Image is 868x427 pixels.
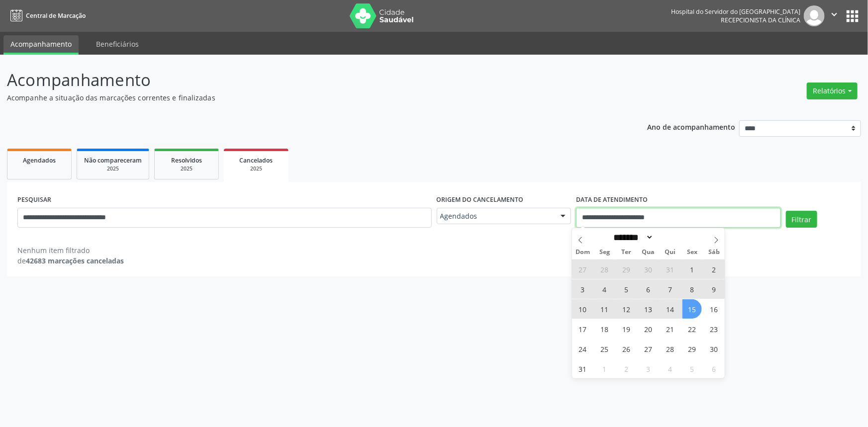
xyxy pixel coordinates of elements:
[682,359,702,378] span: Setembro 5, 2025
[681,249,703,256] span: Sex
[17,245,124,256] div: Nenhum item filtrado
[617,279,636,299] span: Agosto 5, 2025
[616,249,638,256] span: Ter
[162,165,211,172] div: 2025
[595,299,614,319] span: Agosto 11, 2025
[26,11,86,20] span: Central de Marcação
[573,279,592,299] span: Agosto 3, 2025
[572,249,594,256] span: Dom
[844,7,861,25] button: apps
[617,299,636,319] span: Agosto 12, 2025
[3,35,79,55] a: Acompanhamento
[829,9,840,20] i: 
[807,83,858,99] button: Relatórios
[721,16,800,24] span: Recepcionista da clínica
[682,319,702,339] span: Agosto 22, 2025
[437,192,524,208] label: Origem do cancelamento
[639,359,658,378] span: Setembro 3, 2025
[573,339,592,358] span: Agosto 24, 2025
[704,259,724,279] span: Agosto 2, 2025
[639,319,658,339] span: Agosto 20, 2025
[804,5,825,26] img: img
[659,249,681,256] span: Qui
[661,339,680,358] span: Agosto 28, 2025
[573,259,592,279] span: Julho 27, 2025
[7,68,605,92] p: Acompanhamento
[648,120,736,133] p: Ano de acompanhamento
[682,339,702,358] span: Agosto 29, 2025
[84,156,142,165] span: Não compareceram
[661,259,680,279] span: Julho 31, 2025
[595,259,614,279] span: Julho 28, 2025
[17,256,124,266] div: de
[573,299,592,319] span: Agosto 10, 2025
[240,156,273,165] span: Cancelados
[825,5,844,26] button: 
[576,192,648,208] label: DATA DE ATENDIMENTO
[595,279,614,299] span: Agosto 4, 2025
[639,299,658,319] span: Agosto 13, 2025
[671,7,800,16] div: Hospital do Servidor do [GEOGRAPHIC_DATA]
[617,339,636,358] span: Agosto 26, 2025
[610,232,654,243] select: Month
[682,279,702,299] span: Agosto 8, 2025
[26,256,124,265] strong: 42683 marcações canceladas
[639,259,658,279] span: Julho 30, 2025
[639,339,658,358] span: Agosto 27, 2025
[661,359,680,378] span: Setembro 4, 2025
[704,279,724,299] span: Agosto 9, 2025
[786,211,817,228] button: Filtrar
[89,35,146,53] a: Beneficiários
[595,339,614,358] span: Agosto 25, 2025
[704,319,724,339] span: Agosto 23, 2025
[573,319,592,339] span: Agosto 17, 2025
[595,319,614,339] span: Agosto 18, 2025
[17,192,51,208] label: PESQUISAR
[639,279,658,299] span: Agosto 6, 2025
[231,165,282,172] div: 2025
[617,259,636,279] span: Julho 29, 2025
[573,359,592,378] span: Agosto 31, 2025
[682,259,702,279] span: Agosto 1, 2025
[23,156,56,165] span: Agendados
[7,7,86,24] a: Central de Marcação
[7,92,605,103] p: Acompanhe a situação das marcações correntes e finalizadas
[682,299,702,319] span: Agosto 15, 2025
[594,249,616,256] span: Seg
[638,249,660,256] span: Qua
[704,339,724,358] span: Agosto 30, 2025
[171,156,202,165] span: Resolvidos
[84,165,142,172] div: 2025
[661,319,680,339] span: Agosto 21, 2025
[440,211,551,221] span: Agendados
[617,359,636,378] span: Setembro 2, 2025
[595,359,614,378] span: Setembro 1, 2025
[704,359,724,378] span: Setembro 6, 2025
[661,299,680,319] span: Agosto 14, 2025
[703,249,725,256] span: Sáb
[661,279,680,299] span: Agosto 7, 2025
[704,299,724,319] span: Agosto 16, 2025
[617,319,636,339] span: Agosto 19, 2025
